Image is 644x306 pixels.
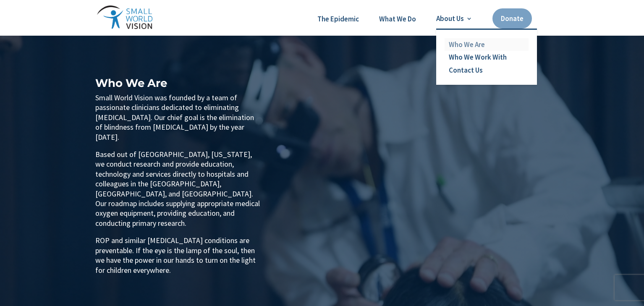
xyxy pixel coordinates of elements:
p: Based out of [GEOGRAPHIC_DATA], [US_STATE], we conduct research and provide education, technology... [95,149,262,235]
h1: Who We Are [95,78,262,93]
a: The Epidemic [317,14,359,25]
a: About Us [436,15,472,22]
a: Who We Are [445,38,529,51]
a: Contact Us [445,64,529,76]
p: Small World Vision was founded by a team of passionate clinicians dedicated to eliminating [MEDIC... [95,93,262,149]
img: Small World Vision [97,5,152,29]
a: Who We Work With [445,51,529,63]
a: Donate [492,8,532,29]
a: What We Do [379,14,416,25]
p: ROP and similar [MEDICAL_DATA] conditions are preventable. If the eye is the lamp of the soul, th... [95,235,262,275]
